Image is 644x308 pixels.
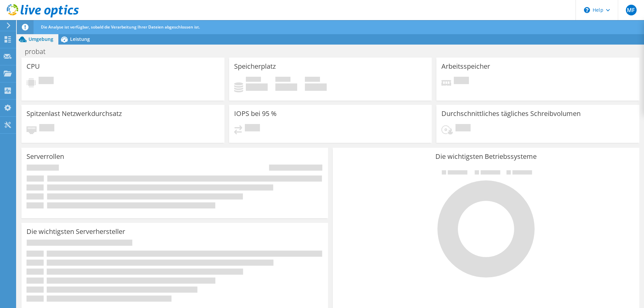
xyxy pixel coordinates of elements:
span: Belegt [246,77,261,83]
h4: 0 GiB [305,83,327,91]
span: Ausstehend [39,124,54,133]
span: Umgebung [29,36,53,42]
h3: Spitzenlast Netzwerkdurchsatz [26,110,122,117]
span: Leistung [70,36,90,42]
h3: Arbeitsspeicher [441,63,490,70]
svg: \n [584,7,590,13]
h4: 0 GiB [246,83,268,91]
span: Ausstehend [454,77,469,86]
h3: Serverrollen [26,153,64,160]
span: Ausstehend [39,77,54,86]
span: Insgesamt [305,77,320,83]
span: Ausstehend [455,124,471,133]
h3: CPU [26,63,40,70]
span: Die Analyse ist verfügbar, sobald die Verarbeitung Ihrer Dateien abgeschlossen ist. [41,24,200,30]
h1: probat [22,48,56,55]
span: Ausstehend [245,124,260,133]
h3: Die wichtigsten Serverhersteller [26,228,125,235]
h3: Die wichtigsten Betriebssysteme [338,153,634,160]
h3: IOPS bei 95 % [234,110,277,117]
h3: Speicherplatz [234,63,276,70]
span: MF [626,5,637,15]
h4: 0 GiB [275,83,297,91]
h3: Durchschnittliches tägliches Schreibvolumen [441,110,581,117]
span: Verfügbar [275,77,290,83]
